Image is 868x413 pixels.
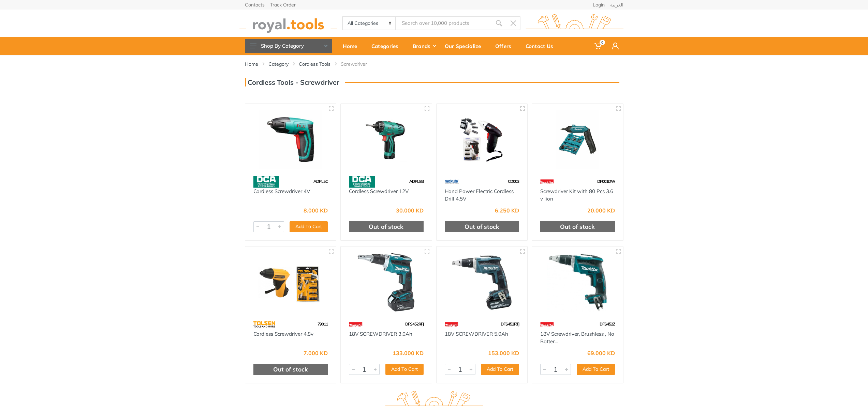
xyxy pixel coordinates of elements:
div: 69.000 KD [587,350,615,356]
img: Royal Tools - 18V SCREWDRIVER 5.0Ah [443,253,521,312]
div: 6.250 KD [495,208,519,213]
a: 0 [590,37,607,55]
div: Out of stock [540,221,615,232]
a: Contact Us [521,37,563,55]
div: Brands [408,39,440,53]
a: Categories [367,37,408,55]
button: Add To Cart [481,364,519,375]
div: Contact Us [521,39,563,53]
img: 42.webp [349,318,363,330]
a: Cordless Screwdriver 12V [349,188,409,194]
a: Our Specialize [440,37,490,55]
span: DFS452RFJ [405,321,424,327]
a: 18V SCREWDRIVER 3.0Ah [349,331,412,337]
div: Offers [490,39,521,53]
input: Site search [396,16,491,30]
div: Our Specialize [440,39,490,53]
a: العربية [610,2,623,7]
a: Contacts [245,2,265,7]
a: 18V Screwdriver, Brushless , No Batter... [540,331,614,345]
img: Royal Tools - Cordless Screwdriver 12V [347,110,426,169]
span: 79011 [318,321,328,327]
span: DFS452RTJ [501,321,519,327]
div: 30.000 KD [396,208,424,213]
a: Track Order [270,2,296,7]
span: DF001DW [597,179,615,184]
span: ADPL5C [313,179,328,184]
img: Royal Tools - Cordless Screwdriver 4V [251,110,330,169]
h3: Cordless Tools - Screwdriver [245,78,339,86]
button: Add To Cart [385,364,424,375]
a: Cordless Screwdriver 4V [253,188,310,194]
select: Category [343,17,396,30]
div: 133.000 KD [393,350,424,356]
img: Royal Tools - Cordless Screwdriver 4.8v [251,253,330,312]
span: CD003 [508,179,519,184]
img: Royal Tools - Screwdriver Kit with 80 Pcs 3.6 v lion [538,110,617,169]
button: Add To Cart [290,221,328,232]
img: 58.webp [253,176,279,188]
a: Hand Power Electric Cordless Drill 4.5V [445,188,514,202]
button: Shop By Category [245,39,332,53]
div: 20.000 KD [587,208,615,213]
img: Royal Tools - 18V Screwdriver, Brushless , No Batteries Included [538,253,617,312]
button: Add To Cart [577,364,615,375]
a: Cordless Screwdriver 4.8v [253,331,313,337]
img: royal.tools Logo [239,14,337,33]
a: 18V SCREWDRIVER 5.0Ah [445,331,508,337]
a: Category [268,61,289,67]
img: 42.webp [540,318,554,330]
img: 42.webp [540,176,554,188]
div: 7.000 KD [304,350,328,356]
a: Screwdriver Kit with 80 Pcs 3.6 v lion [540,188,613,202]
a: Home [245,61,258,67]
img: Royal Tools - Hand Power Electric Cordless Drill 4.5V [443,110,521,169]
nav: breadcrumb [245,61,623,67]
img: 64.webp [253,318,276,330]
div: 8.000 KD [304,208,328,213]
img: royal.tools Logo [526,14,623,33]
li: Screwdriver [341,61,377,67]
div: Out of stock [253,364,328,375]
img: 42.webp [445,318,458,330]
div: Categories [367,39,408,53]
div: Out of stock [349,221,424,232]
div: 153.000 KD [488,350,519,356]
a: Cordless Tools [299,61,330,67]
a: Login [593,2,605,7]
img: 59.webp [445,176,459,188]
div: Home [338,39,367,53]
span: DFS452Z [600,321,615,327]
img: 58.webp [349,176,375,188]
img: Royal Tools - 18V SCREWDRIVER 3.0Ah [347,253,426,312]
div: Out of stock [445,221,519,232]
a: Offers [490,37,521,55]
span: ADPL8B [409,179,424,184]
a: Home [338,37,367,55]
span: 0 [600,40,605,45]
